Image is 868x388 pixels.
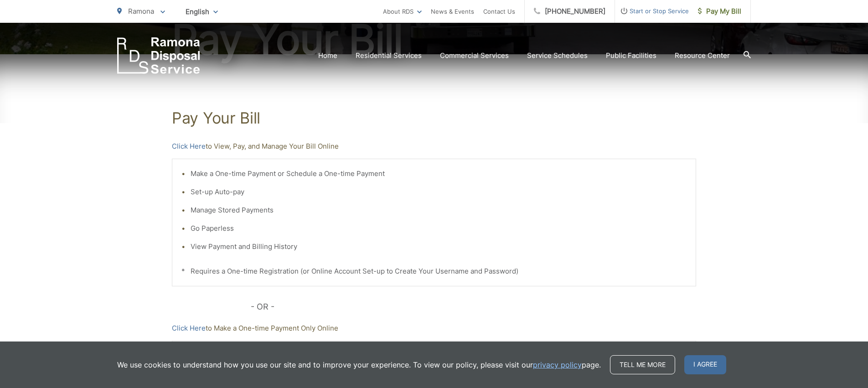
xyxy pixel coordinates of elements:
li: Set-up Auto-pay [191,186,687,197]
p: We use cookies to understand how you use our site and to improve your experience. To view our pol... [117,359,601,370]
li: Go Paperless [191,223,687,234]
li: View Payment and Billing History [191,241,687,252]
a: Contact Us [483,6,515,17]
a: Tell me more [610,355,675,374]
span: English [179,4,225,20]
span: Ramona [128,7,154,16]
li: Manage Stored Payments [191,205,687,216]
a: About RDS [383,6,422,17]
a: News & Events [431,6,474,17]
span: Pay My Bill [698,6,741,17]
li: Make a One-time Payment or Schedule a One-time Payment [191,168,687,179]
a: privacy policy [533,359,582,370]
a: Public Facilities [606,50,656,61]
a: Commercial Services [440,50,509,61]
p: to View, Pay, and Manage Your Bill Online [172,141,696,152]
p: * Requires a One-time Registration (or Online Account Set-up to Create Your Username and Password) [181,266,687,277]
a: Click Here [172,323,206,334]
a: Resource Center [675,50,730,61]
a: Service Schedules [527,50,588,61]
a: Click Here [172,141,206,152]
h1: Pay Your Bill [172,109,696,127]
p: - OR - [251,300,697,314]
a: Home [318,50,337,61]
span: I agree [684,355,726,374]
a: Residential Services [356,50,422,61]
p: to Make a One-time Payment Only Online [172,323,696,334]
a: EDCD logo. Return to the homepage. [117,37,200,74]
